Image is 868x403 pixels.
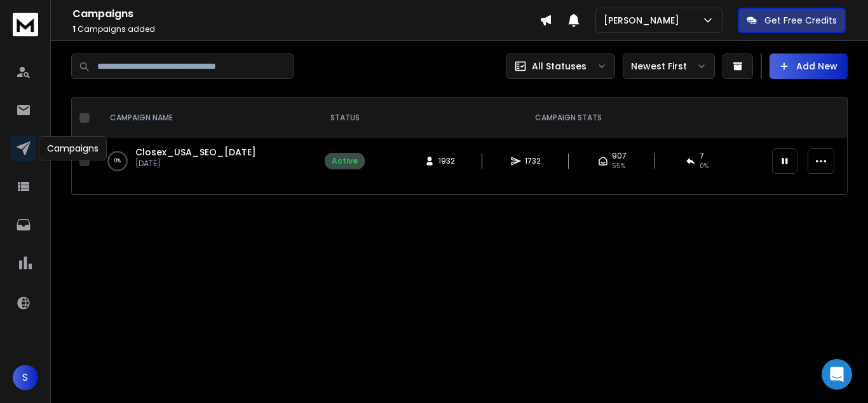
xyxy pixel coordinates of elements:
[532,60,587,73] p: All Statuses
[39,136,107,160] div: Campaigns
[114,155,121,167] p: 0 %
[72,6,539,22] h1: Campaigns
[764,14,837,27] p: Get Free Credits
[72,24,539,34] p: Campaigns added
[525,156,541,166] span: 1732
[612,161,625,171] span: 55 %
[604,14,684,27] p: [PERSON_NAME]
[770,53,848,79] button: Add New
[13,13,38,36] img: logo
[135,146,256,159] a: Closex_USA_SEO_[DATE]
[13,365,38,390] button: S
[332,156,358,166] div: Active
[623,53,715,79] button: Newest First
[95,97,317,138] th: CAMPAIGN NAME
[72,24,76,34] span: 1
[700,161,709,171] span: 0 %
[612,151,627,161] span: 907
[438,156,455,166] span: 1932
[700,151,704,161] span: 7
[822,359,852,390] div: Open Intercom Messenger
[738,8,846,33] button: Get Free Credits
[372,97,764,138] th: CAMPAIGN STATS
[317,97,372,138] th: STATUS
[95,138,317,184] td: 0%Closex_USA_SEO_[DATE][DATE]
[135,159,256,169] p: [DATE]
